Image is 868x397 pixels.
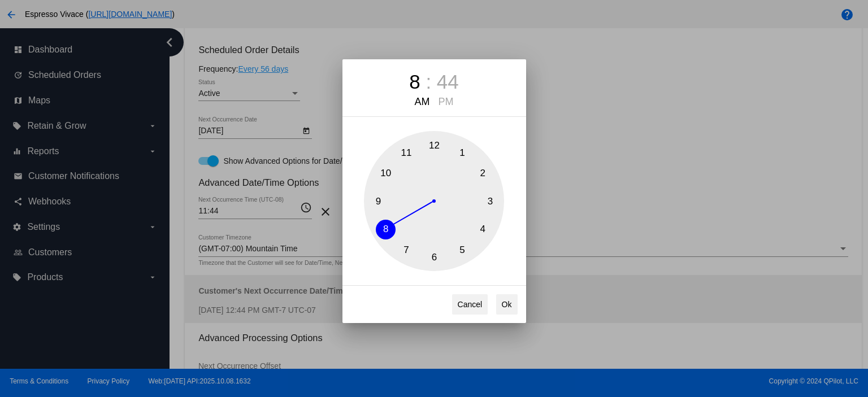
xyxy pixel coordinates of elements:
button: 1 [453,143,472,163]
div: 8 [409,71,420,93]
button: 3 [480,191,500,211]
button: 8 [376,220,396,239]
button: 12 [424,136,444,155]
button: 2 [473,164,493,184]
button: 10 [376,164,396,184]
div: AM [411,96,432,108]
button: 11 [397,143,416,163]
button: Ok [496,294,518,315]
div: PM [436,96,457,108]
button: 5 [453,240,472,260]
div: 44 [437,71,459,93]
span: : [426,71,431,93]
button: 6 [424,247,444,267]
button: 7 [397,240,416,260]
button: 9 [368,191,388,211]
button: Cancel [452,294,488,315]
button: 4 [473,220,493,239]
